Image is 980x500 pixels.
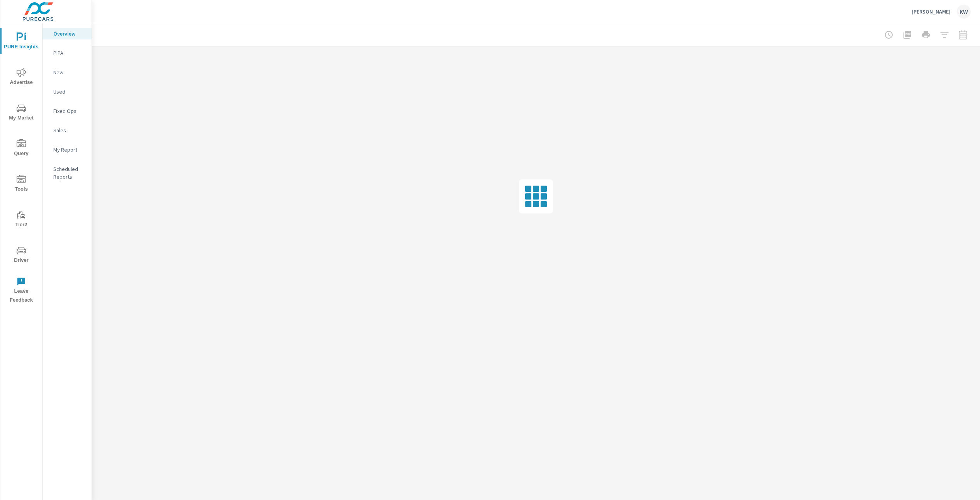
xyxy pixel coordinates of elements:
div: KW [957,5,971,19]
span: Query [3,139,40,158]
span: Tools [3,175,40,194]
div: Overview [43,28,92,39]
div: New [43,67,92,78]
span: Leave Feedback [3,277,40,305]
span: Tier2 [3,210,40,229]
p: Scheduled Reports [53,165,85,181]
div: nav menu [0,23,42,308]
p: New [53,68,85,76]
div: Sales [43,125,92,136]
p: PIPA [53,49,85,57]
div: PIPA [43,47,92,59]
p: Overview [53,30,85,38]
div: Fixed Ops [43,105,92,117]
div: Used [43,86,92,97]
p: Sales [53,126,85,134]
p: [PERSON_NAME] [912,8,951,15]
div: My Report [43,144,92,155]
span: PURE Insights [3,32,40,51]
div: Scheduled Reports [43,163,92,183]
span: Advertise [3,68,40,87]
span: My Market [3,104,40,123]
p: Used [53,88,85,96]
p: My Report [53,146,85,154]
span: Driver [3,246,40,265]
p: Fixed Ops [53,107,85,115]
